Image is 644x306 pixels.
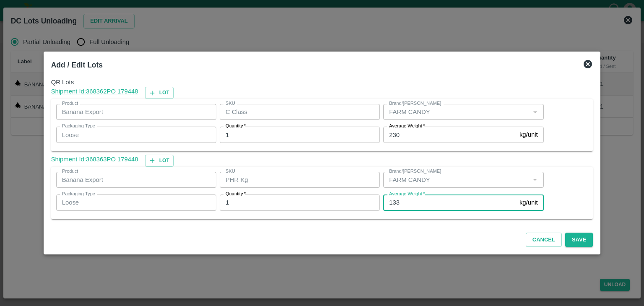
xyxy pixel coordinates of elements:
[145,155,174,167] button: Lot
[51,78,593,87] span: QR Lots
[389,191,425,197] label: Average Weight
[51,61,103,69] b: Add / Edit Lots
[519,198,538,207] p: kg/unit
[389,168,441,175] label: Brand/[PERSON_NAME]
[226,123,246,130] label: Quantity
[62,168,78,175] label: Product
[526,233,562,247] button: Cancel
[226,100,235,107] label: SKU
[51,87,138,99] a: Shipment Id:368362PO 179448
[565,233,593,247] button: Save
[62,191,95,197] label: Packaging Type
[389,123,425,130] label: Average Weight
[389,100,441,107] label: Brand/[PERSON_NAME]
[62,100,78,107] label: Product
[226,168,235,175] label: SKU
[226,191,246,197] label: Quantity
[62,123,95,130] label: Packaging Type
[51,155,138,167] a: Shipment Id:368363PO 179448
[145,87,174,99] button: Lot
[386,106,527,117] input: Create Brand/Marka
[386,174,527,185] input: Create Brand/Marka
[519,130,538,139] p: kg/unit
